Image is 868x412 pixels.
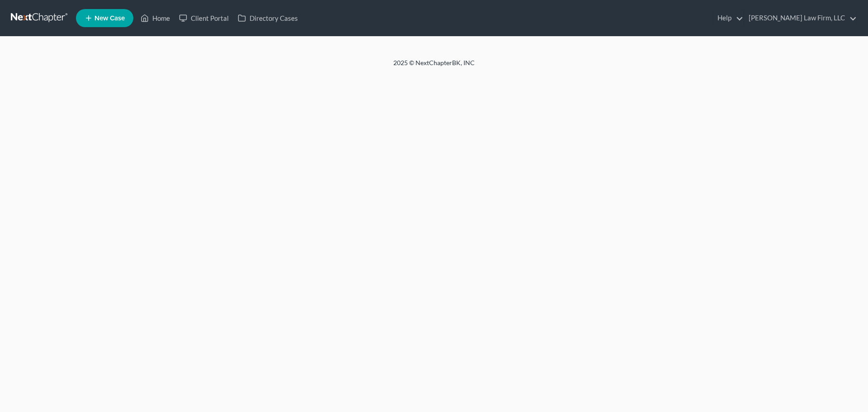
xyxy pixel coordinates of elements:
[136,10,175,26] a: Home
[76,9,133,27] new-legal-case-button: New Case
[175,10,233,26] a: Client Portal
[713,10,743,26] a: Help
[233,10,302,26] a: Directory Cases
[744,10,857,26] a: [PERSON_NAME] Law Firm, LLC
[176,58,692,75] div: 2025 © NextChapterBK, INC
